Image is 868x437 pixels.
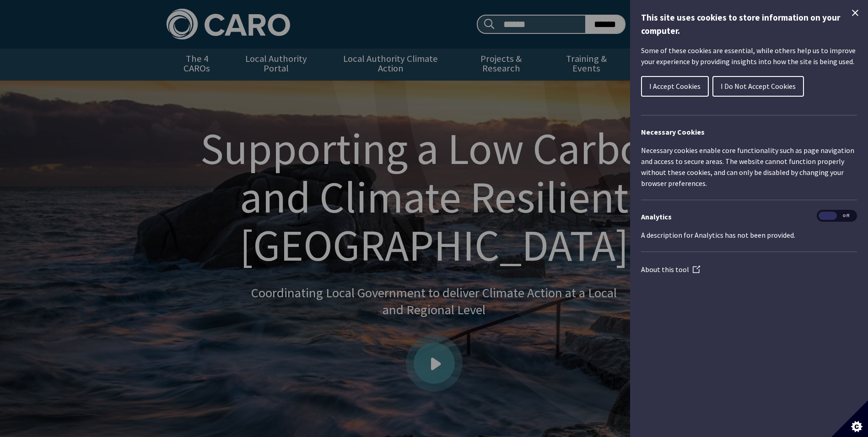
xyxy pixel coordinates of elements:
[712,76,804,97] button: I Do Not Accept Cookies
[641,229,857,240] p: A description for Analytics has not been provided.
[641,76,709,97] button: I Accept Cookies
[850,7,861,18] button: Close Cookie Control
[641,265,700,274] a: About this tool
[819,212,837,220] span: On
[837,212,855,220] span: Off
[641,11,857,38] h1: This site uses cookies to store information on your computer.
[721,82,796,91] span: I Do Not Accept Cookies
[831,400,868,437] button: Set cookie preferences
[641,211,857,222] h3: Analytics
[649,82,701,91] span: I Accept Cookies
[641,145,857,189] p: Necessary cookies enable core functionality such as page navigation and access to secure areas. T...
[641,126,857,137] h2: Necessary Cookies
[641,45,857,67] p: Some of these cookies are essential, while others help us to improve your experience by providing...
